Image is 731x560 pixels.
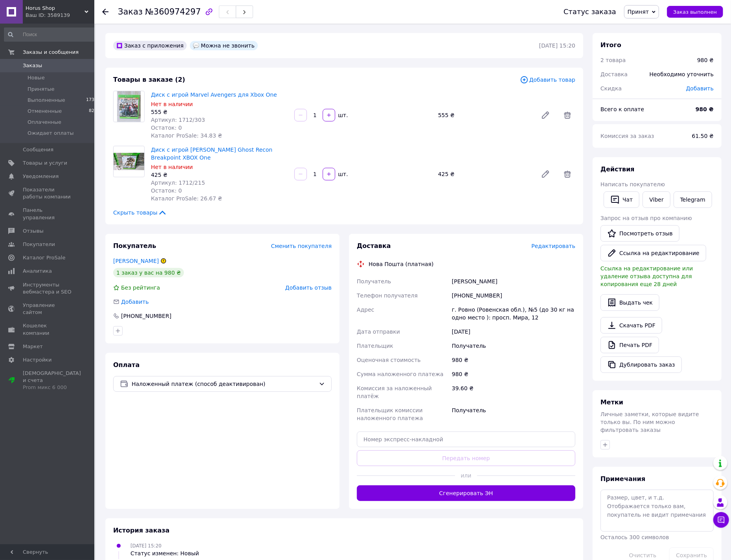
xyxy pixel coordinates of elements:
[692,133,714,139] span: 61.50 ₴
[435,110,534,121] div: 555 ₴
[121,299,149,305] span: Добавить
[601,133,654,139] span: Комиссия за заказ
[23,62,42,69] span: Заказы
[190,41,258,50] div: Можна не звонить
[23,186,73,200] span: Показатели работы компании
[673,9,717,15] span: Заказ выполнен
[538,166,553,182] a: Редактировать
[643,191,670,208] a: Viber
[23,356,51,364] span: Настройки
[151,147,272,161] a: Диск с игрой [PERSON_NAME] Ghost Recon Breakpoint XBOX One
[113,41,187,50] div: Заказ с приложения
[23,370,81,391] span: [DEMOGRAPHIC_DATA] и счета
[601,356,682,373] button: Дублировать заказ
[285,285,332,291] span: Добавить отзыв
[601,215,692,221] span: Запрос на отзыв про компанию
[113,268,184,277] div: 1 заказ у вас на 980 ₴
[121,285,160,291] span: Без рейтинга
[113,76,185,83] span: Товары в заказе (2)
[130,543,162,549] span: [DATE] 15:20
[193,42,199,49] img: :speech_balloon:
[28,130,74,137] span: Ожидает оплаты
[601,57,626,63] span: 2 товара
[28,86,55,93] span: Принятые
[450,325,577,339] div: [DATE]
[4,28,98,42] input: Поиск
[26,5,84,12] span: Horus Shop
[151,101,193,107] span: Нет в наличии
[336,111,349,119] div: шт.
[674,191,712,208] a: Telegram
[151,108,288,116] div: 555 ₴
[560,166,575,182] span: Удалить
[130,549,199,557] div: Статус изменен: Новый
[697,56,714,64] div: 980 ₴
[113,361,140,369] span: Оплата
[604,191,639,208] button: Чат
[23,228,44,235] span: Отзывы
[28,97,65,104] span: Выполненные
[628,9,649,15] span: Принят
[145,7,201,17] span: №360974297
[151,180,205,186] span: Артикул: 1712/215
[357,292,418,299] span: Телефон получателя
[538,107,553,123] a: Редактировать
[435,169,534,180] div: 425 ₴
[23,160,67,167] span: Товары и услуги
[113,258,159,264] a: [PERSON_NAME]
[271,243,332,249] span: Сменить покупателя
[601,398,623,406] span: Метки
[520,75,575,84] span: Добавить товар
[450,381,577,403] div: 39.60 ₴
[357,242,391,250] span: Доставка
[118,7,143,17] span: Заказ
[151,125,182,131] span: Остаток: 0
[450,303,577,325] div: г. Ровно (Ровенская обл.), №5 (до 30 кг на одно место ): просп. Мира, 12
[28,108,62,115] span: Отмененные
[601,225,680,242] a: Посмотреть отзыв
[23,173,59,180] span: Уведомления
[117,91,140,122] img: Диск с игрой Marvel Avengers для Xbox One
[357,485,575,501] button: Сгенерировать ЭН
[601,337,659,353] a: Печать PDF
[357,307,374,313] span: Адрес
[539,42,575,49] time: [DATE] 15:20
[151,92,277,98] a: Диск с игрой Marvel Avengers для Xbox One
[357,371,444,377] span: Сумма наложенного платежа
[132,380,316,388] span: Наложенный платеж (способ деактивирован)
[601,71,628,77] span: Доставка
[367,260,435,268] div: Нова Пошта (платная)
[357,357,421,363] span: Оценочная стоимость
[601,475,645,483] span: Примечания
[357,278,391,285] span: Получатель
[601,245,706,261] button: Ссылка на редактирование
[601,411,699,433] span: Личные заметки, которые видите только вы. По ним можно фильтровать заказы
[455,472,477,479] span: или
[564,8,616,16] div: Статус заказа
[86,97,97,104] span: 1734
[120,312,172,320] div: [PHONE_NUMBER]
[531,243,575,249] span: Редактировать
[151,171,288,179] div: 425 ₴
[23,241,55,248] span: Покупатели
[450,274,577,288] div: [PERSON_NAME]
[23,302,73,316] span: Управление сайтом
[601,181,665,187] span: Написать покупателю
[357,407,423,421] span: Плательщик комиссии наложенного платежа
[601,41,621,49] span: Итого
[686,85,714,92] span: Добавить
[102,8,108,16] div: Вернуться назад
[450,288,577,303] div: [PHONE_NUMBER]
[23,146,53,153] span: Сообщения
[114,153,144,170] img: Диск с игрой Tom Clancy’s Ghost Recon Breakpoint XBOX One
[450,403,577,425] div: Получатель
[113,527,170,534] span: История заказа
[151,187,182,194] span: Остаток: 0
[23,207,73,221] span: Панель управления
[23,322,73,336] span: Кошелек компании
[450,339,577,353] div: Получатель
[336,170,349,178] div: шт.
[113,242,156,250] span: Покупатель
[601,265,693,287] span: Ссылка на редактирование или удаление отзыва доступна для копирования еще 28 дней
[601,165,635,173] span: Действия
